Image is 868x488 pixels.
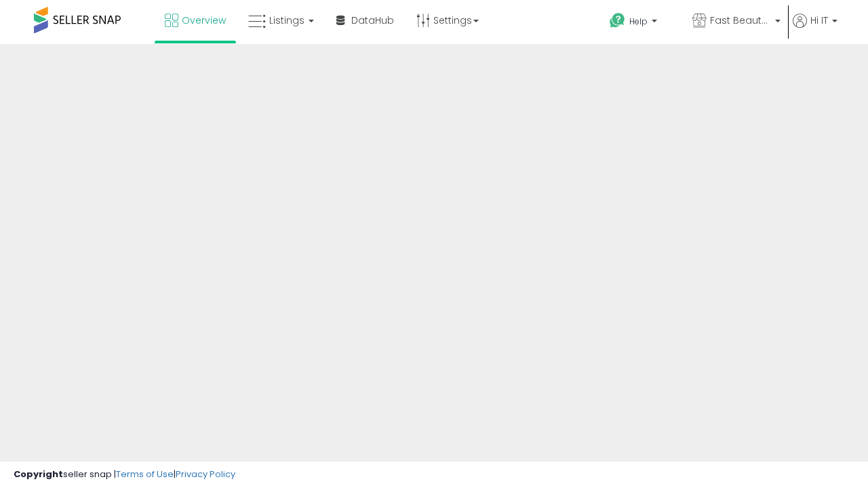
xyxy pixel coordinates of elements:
[599,2,680,44] a: Help
[176,468,235,481] a: Privacy Policy
[182,14,226,27] span: Overview
[629,16,648,27] span: Help
[810,14,828,27] span: Hi IT
[14,468,63,481] strong: Copyright
[793,14,837,44] a: Hi IT
[116,468,174,481] a: Terms of Use
[710,14,771,27] span: Fast Beauty ([GEOGRAPHIC_DATA])
[14,468,235,481] div: seller snap | |
[609,12,626,29] i: Get Help
[351,14,394,27] span: DataHub
[269,14,304,27] span: Listings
